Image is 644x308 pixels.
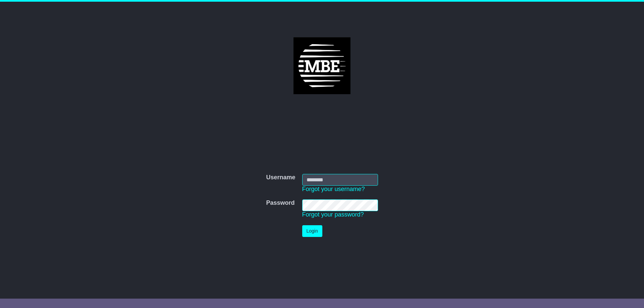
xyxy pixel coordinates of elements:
[302,211,364,218] a: Forgot your password?
[302,186,365,192] a: Forgot your username?
[302,225,322,237] button: Login
[293,37,351,94] img: MBE Parramatta
[266,174,295,181] label: Username
[266,199,294,207] label: Password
